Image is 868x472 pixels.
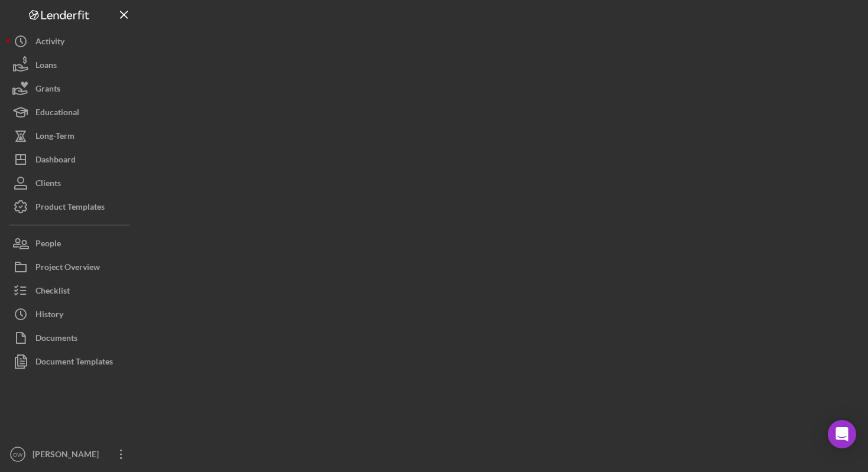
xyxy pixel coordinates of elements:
div: Document Templates [35,350,113,376]
button: Project Overview [6,255,136,279]
div: Educational [35,100,79,127]
div: Long-Term [35,124,75,151]
button: Product Templates [6,195,136,219]
button: Activity [6,30,136,53]
button: Grants [6,77,136,100]
text: OW [13,451,23,458]
div: Clients [35,171,61,198]
button: History [6,302,136,326]
div: People [35,232,61,258]
div: Grants [35,77,60,103]
button: Long-Term [6,124,136,148]
div: Documents [35,326,77,353]
div: Loans [35,53,57,80]
div: Product Templates [35,195,105,222]
div: Open Intercom Messenger [828,420,856,448]
div: History [35,302,63,329]
div: Project Overview [35,255,100,282]
button: Loans [6,53,136,77]
button: People [6,232,136,255]
div: Checklist [35,279,70,305]
button: OW[PERSON_NAME] [6,442,136,466]
button: Dashboard [6,148,136,171]
div: Dashboard [35,148,76,174]
button: Document Templates [6,350,136,373]
button: Checklist [6,279,136,302]
button: Documents [6,326,136,350]
div: [PERSON_NAME] [30,442,106,469]
button: Educational [6,100,136,124]
div: Activity [35,30,64,56]
button: Clients [6,171,136,195]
